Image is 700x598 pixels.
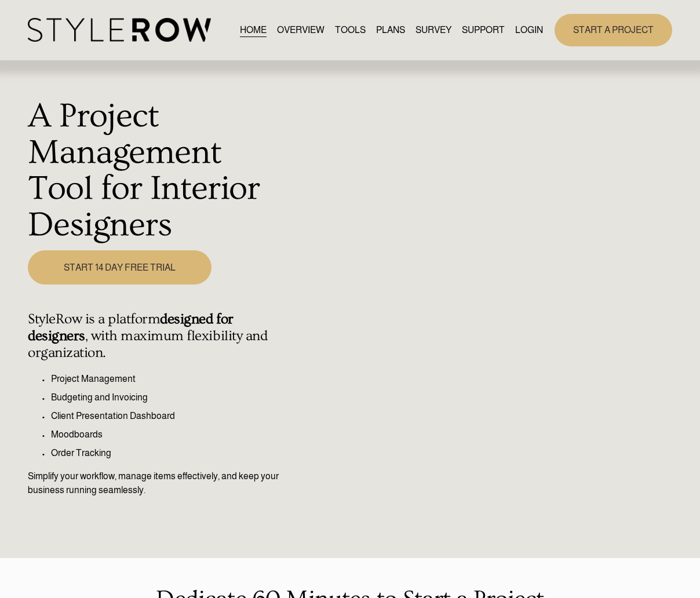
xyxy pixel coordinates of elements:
a: PLANS [376,22,405,38]
a: OVERVIEW [277,22,325,38]
p: Order Tracking [51,446,293,460]
p: Moodboards [51,428,293,442]
img: StyleRow [28,18,210,42]
a: START 14 DAY FREE TRIAL [28,250,211,285]
p: Simplify your workflow, manage items effectively, and keep your business running seamlessly. [28,469,293,497]
strong: designed for designers [28,311,236,344]
span: SUPPORT [462,23,505,37]
p: Project Management [51,372,293,386]
p: Client Presentation Dashboard [51,409,293,423]
a: START A PROJECT [555,14,672,46]
p: Budgeting and Invoicing [51,391,293,404]
a: SURVEY [415,22,451,38]
h1: A Project Management Tool for Interior Designers [28,99,293,244]
h4: StyleRow is a platform , with maximum flexibility and organization. [28,311,293,362]
a: LOGIN [515,22,543,38]
a: HOME [240,22,267,38]
a: TOOLS [335,22,366,38]
a: folder dropdown [462,22,505,38]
